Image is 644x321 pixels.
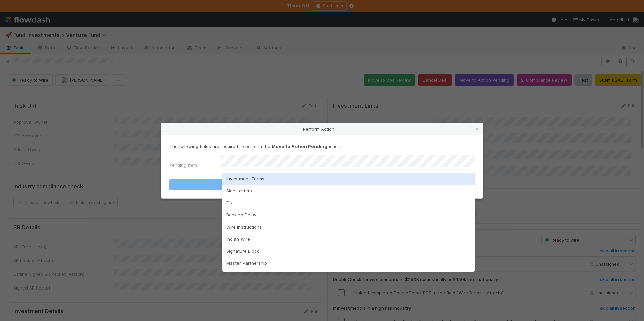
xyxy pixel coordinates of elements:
div: Side Letters [222,185,475,197]
div: Perform Action [161,123,483,135]
div: Wire Instructions [222,221,475,233]
strong: Move to Action Pending [272,144,327,149]
label: Pending Item? [169,162,199,168]
div: Banking Delay [222,209,475,221]
div: Indian Wire [222,233,475,245]
div: EIN [222,197,475,209]
div: Master Partnership [222,257,475,269]
div: Investment Terms [222,173,475,185]
div: Signature Block [222,245,475,257]
div: Bank Migration [222,269,475,281]
p: The following fields are required to perform the action: [169,143,475,150]
button: Move to Action Pending [169,179,475,190]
